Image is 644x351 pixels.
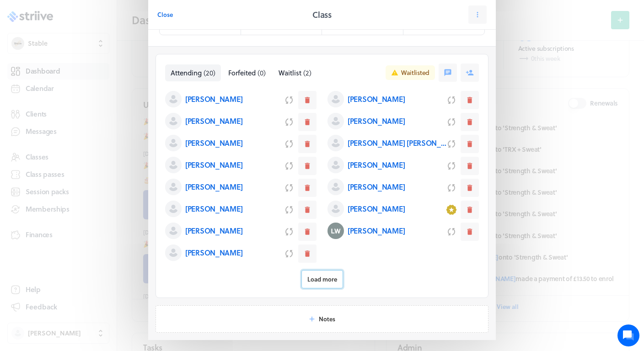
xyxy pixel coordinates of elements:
h1: Hi [PERSON_NAME] [14,44,169,59]
span: Attending [171,68,202,78]
p: [PERSON_NAME] [185,138,242,149]
p: [PERSON_NAME] [348,116,405,127]
p: [PERSON_NAME] [185,225,242,236]
nav: Tabs [165,64,317,81]
h2: We're here to help. Ask us anything! [14,61,169,90]
p: [PERSON_NAME] [348,181,405,192]
span: Load more [307,275,337,283]
p: [PERSON_NAME] [185,203,242,214]
p: [PERSON_NAME] [185,181,242,192]
p: [PERSON_NAME] [185,116,242,127]
p: [PERSON_NAME] [185,247,242,258]
p: [PERSON_NAME] [185,94,242,105]
p: [PERSON_NAME] [348,94,405,105]
p: [PERSON_NAME] [185,160,242,170]
button: Forfeited(0) [223,64,271,81]
button: Close [157,5,173,24]
span: Forfeited [228,68,256,78]
iframe: gist-messenger-bubble-iframe [617,324,639,346]
span: Waitlist [279,68,301,78]
button: Load more [301,270,343,288]
span: Notes [319,315,335,323]
span: ( 0 ) [258,68,266,78]
p: Find an answer quickly [12,142,171,153]
p: [PERSON_NAME] [PERSON_NAME] [348,138,448,149]
button: Waitlist(2) [273,64,317,81]
span: Close [157,11,173,19]
p: [PERSON_NAME] [348,203,405,214]
p: [PERSON_NAME] [348,160,405,170]
button: Notes [156,305,488,333]
h2: Class [312,8,332,21]
div: Waitlisted [401,68,429,77]
button: Attending(20) [165,64,221,81]
p: [PERSON_NAME] [348,225,405,236]
span: New conversation [59,112,110,119]
button: New conversation [14,106,169,125]
img: Liz Willans [327,223,344,239]
span: ( 2 ) [303,68,311,78]
span: ( 20 ) [204,68,215,78]
input: Search articles [27,157,163,175]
